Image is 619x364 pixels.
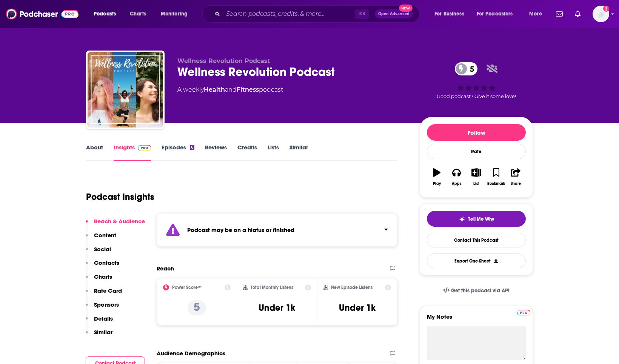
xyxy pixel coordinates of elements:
[86,144,103,161] a: About
[427,253,526,268] button: Export One-Sheet
[459,216,465,222] img: tell me why sparkle
[88,8,126,20] button: open menu
[427,233,526,247] a: Contact This Podcast
[593,6,609,22] span: Logged in as sarahhallprinc
[427,163,447,190] button: Play
[94,329,112,336] p: Similar
[451,287,510,294] span: Get this podcast via API
[434,9,464,19] span: For Business
[94,315,113,322] p: Details
[225,86,237,93] span: and
[86,315,113,329] button: Details
[125,8,151,20] a: Charts
[162,144,194,161] a: Episodes6
[378,12,410,16] span: Open Advanced
[427,124,526,141] button: Follow
[468,216,494,222] span: Tell Me Why
[259,302,295,313] h3: Under 1k
[517,310,530,316] img: Podchaser Pro
[447,163,466,190] button: Apps
[427,144,526,159] div: Rate
[289,144,308,161] a: Similar
[86,232,116,246] button: Content
[94,273,112,280] p: Charts
[429,8,474,20] button: open menu
[190,145,194,150] div: 6
[86,259,119,273] button: Contacts
[86,191,154,203] h1: Podcast Insights
[593,6,609,22] button: Show profile menu
[437,94,516,99] span: Good podcast? Give it some love!
[114,144,151,161] a: InsightsPodchaser Pro
[177,85,283,94] div: A weekly podcast
[157,213,397,247] section: Click to expand status details
[138,145,151,151] img: Podchaser Pro
[94,9,116,19] span: Podcasts
[223,8,355,20] input: Search podcasts, credits, & more...
[187,226,294,233] strong: Podcast may be on a hiatus or finished
[237,86,259,93] a: Fitness
[251,285,293,290] h2: Total Monthly Listens
[130,9,146,19] span: Charts
[355,9,369,19] span: ⌘ K
[268,144,279,161] a: Lists
[511,181,521,186] div: Share
[86,329,112,342] button: Similar
[455,62,478,75] a: 5
[209,5,427,23] div: Search podcasts, credits, & more...
[593,6,609,22] img: User Profile
[161,9,188,19] span: Monitoring
[427,211,526,227] button: tell me why sparkleTell Me Why
[177,57,270,65] span: Wellness Revolution Podcast
[86,246,111,260] button: Social
[94,301,119,308] p: Sponsors
[467,163,486,190] button: List
[94,232,116,239] p: Content
[6,7,79,21] img: Podchaser - Follow, Share and Rate Podcasts
[529,9,542,19] span: More
[88,52,163,127] img: Wellness Revolution Podcast
[433,181,441,186] div: Play
[94,246,111,253] p: Social
[156,8,197,20] button: open menu
[472,8,524,20] button: open menu
[339,302,376,313] h3: Under 1k
[172,285,202,290] h2: Power Score™
[437,281,516,300] a: Get this podcast via API
[603,6,609,12] svg: Add a profile image
[86,218,145,232] button: Reach & Audience
[553,8,566,20] a: Show notifications dropdown
[452,181,462,186] div: Apps
[86,273,112,287] button: Charts
[94,259,119,266] p: Contacts
[524,8,551,20] button: open menu
[375,9,413,18] button: Open AdvancedNew
[157,265,174,272] h2: Reach
[473,181,479,186] div: List
[487,181,505,186] div: Bookmark
[477,9,513,19] span: For Podcasters
[86,301,119,315] button: Sponsors
[94,218,145,225] p: Reach & Audience
[205,144,227,161] a: Reviews
[157,350,225,357] h2: Audience Demographics
[486,163,506,190] button: Bookmark
[399,5,413,12] span: New
[462,62,478,75] span: 5
[237,144,257,161] a: Credits
[572,8,584,20] a: Show notifications dropdown
[331,285,373,290] h2: New Episode Listens
[506,163,526,190] button: Share
[420,57,533,104] div: 5Good podcast? Give it some love!
[204,86,225,93] a: Health
[86,287,122,301] button: Rate Card
[517,309,530,316] a: Pro website
[188,300,206,315] p: 5
[427,313,526,326] label: My Notes
[94,287,122,294] p: Rate Card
